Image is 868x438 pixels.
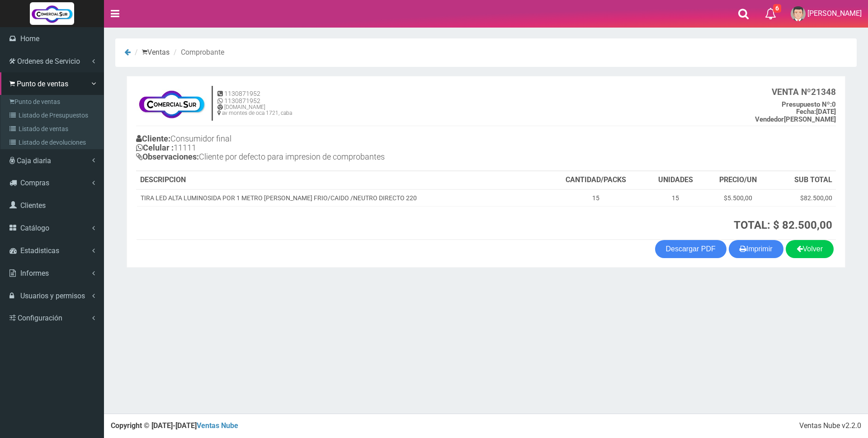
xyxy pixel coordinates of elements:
[217,104,292,116] h6: [DOMAIN_NAME] av montes de oca 1721, caba
[20,269,49,278] span: Informes
[645,189,706,207] td: 15
[171,47,224,58] li: Comprobante
[136,132,486,165] h4: Consumidor final 11111 Cliente por defecto para impresion de comprobantes
[20,179,49,187] span: Compras
[770,171,836,189] th: SUB TOTAL
[17,57,80,66] span: Ordenes de Servicio
[706,189,770,207] td: $5.500,00
[3,95,104,108] a: Punto de ventas
[30,2,74,25] img: Logo grande
[772,87,811,97] strong: VENTA Nº
[197,421,238,430] a: Ventas Nube
[136,134,170,143] b: Cliente:
[17,156,51,165] span: Caja diaria
[773,4,781,13] span: 6
[3,136,104,149] a: Listado de devoluciones
[645,171,706,189] th: UNIDADES
[755,115,784,123] strong: Vendedor
[770,189,836,207] td: $82.500,00
[132,47,170,58] li: Ventas
[786,240,834,258] a: Volver
[20,34,39,43] span: Home
[782,100,836,108] b: 0
[755,115,836,123] b: [PERSON_NAME]
[796,108,816,116] strong: Fecha:
[20,201,46,210] span: Clientes
[136,143,174,152] b: Celular :
[3,108,104,122] a: Listado de Presupuestos
[772,87,836,97] b: 21348
[217,90,292,104] h5: 1130871952 1130871952
[20,224,49,232] span: Catálogo
[706,171,770,189] th: PRECIO/UN
[729,240,783,258] button: Imprimir
[20,292,85,300] span: Usuarios y permisos
[547,189,645,207] td: 15
[137,171,547,189] th: DESCRIPCION
[136,85,207,122] img: f695dc5f3a855ddc19300c990e0c55a2.jpg
[136,152,199,161] b: Observaciones:
[3,122,104,136] a: Listado de ventas
[807,9,862,18] span: [PERSON_NAME]
[547,171,645,189] th: CANTIDAD/PACKS
[734,219,832,231] strong: TOTAL: $ 82.500,00
[137,189,547,207] td: TIRA LED ALTA LUMINOSIDA POR 1 METRO [PERSON_NAME] FRIO/CAIDO /NEUTRO DIRECTO 220
[20,246,59,255] span: Estadisticas
[655,240,726,258] a: Descargar PDF
[796,108,836,116] b: [DATE]
[18,314,62,322] span: Configuración
[17,80,68,88] span: Punto de ventas
[111,421,238,430] strong: Copyright © [DATE]-[DATE]
[782,100,832,108] strong: Presupuesto Nº:
[799,421,861,431] div: Ventas Nube v2.2.0
[791,6,806,21] img: User Image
